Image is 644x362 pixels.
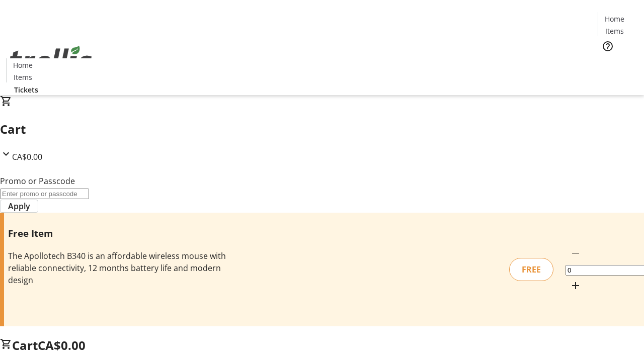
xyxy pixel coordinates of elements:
div: FREE [509,258,553,281]
a: Tickets [6,84,46,95]
span: Apply [8,200,30,212]
span: CA$0.00 [12,151,42,162]
img: Orient E2E Organization Bm2olJiWBX's Logo [6,35,96,85]
span: CA$0.00 [38,337,86,353]
a: Home [598,14,630,24]
span: Items [605,26,624,36]
span: Home [13,60,33,70]
a: Tickets [598,58,638,69]
span: Home [605,14,624,24]
button: Increment by one [566,276,586,296]
a: Items [7,72,39,82]
a: Items [598,26,630,36]
button: Help [598,36,618,56]
span: Tickets [14,84,38,95]
a: Home [7,60,39,70]
span: Items [14,72,32,82]
h3: Free Item [8,226,228,240]
span: Tickets [606,58,630,69]
div: The Apollotech B340 is an affordable wireless mouse with reliable connectivity, 12 months battery... [8,250,228,286]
